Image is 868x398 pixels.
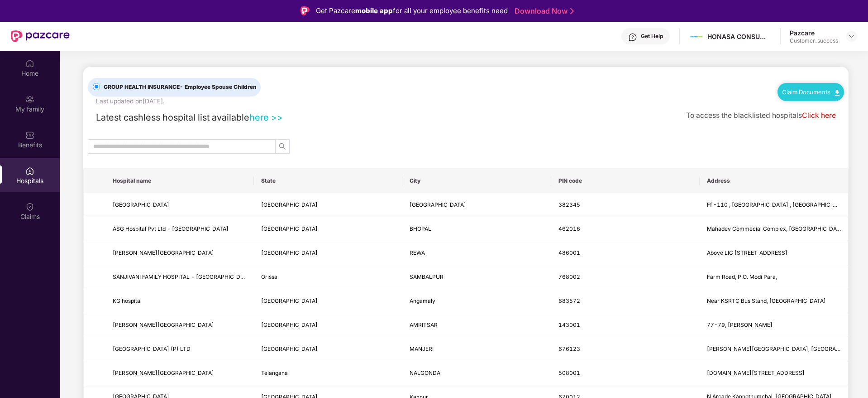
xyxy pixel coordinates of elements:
td: Mahadev Commecial Complex, Shivaji Nagar [700,217,848,241]
td: Gujarat [254,193,402,217]
span: 462016 [558,225,580,232]
span: Near KSRTC Bus Stand, [GEOGRAPHIC_DATA] [707,297,826,304]
div: HONASA CONSUMER LIMITED [707,32,771,41]
span: 683572 [558,297,580,304]
span: [GEOGRAPHIC_DATA] [261,321,318,328]
span: SAMBALPUR [410,273,444,280]
img: Stroke [570,6,574,16]
td: Vikas Eye Hospital [105,193,254,217]
span: KG hospital [113,297,142,304]
span: [GEOGRAPHIC_DATA] [261,225,318,232]
span: [GEOGRAPHIC_DATA] [410,201,466,208]
td: Angamaly [402,289,551,313]
span: [PERSON_NAME][GEOGRAPHIC_DATA] [113,249,214,256]
span: 77-79, [PERSON_NAME] [707,321,773,328]
td: H.No 8-277/4, Ansari Colony, Doctors Colony [700,361,848,385]
span: Above LIC [STREET_ADDRESS] [707,249,787,256]
span: Farm Road, P.O. Modi Para, [707,273,777,280]
span: [GEOGRAPHIC_DATA] [261,345,318,352]
td: Orissa [254,265,402,289]
span: Angamaly [410,297,435,304]
span: ASG Hospital Pvt Ltd - [GEOGRAPHIC_DATA] [113,225,229,232]
th: State [254,169,402,193]
td: Madhya Pradesh [254,217,402,241]
td: ASG Hospital Pvt Ltd - Bhopal [105,217,254,241]
td: Rajeev Gandhi Road, Karuvambram, Manjeri, Malapuram [700,337,848,361]
th: Hospital name [105,169,254,193]
span: SANJIVANI FAMILY HOSPITAL - [GEOGRAPHIC_DATA] [113,273,253,280]
img: svg+xml;base64,PHN2ZyBpZD0iSG9zcGl0YWxzIiB4bWxucz0iaHR0cDovL3d3dy53My5vcmcvMjAwMC9zdmciIHdpZHRoPS... [25,166,34,175]
a: here >> [249,112,283,123]
img: svg+xml;base64,PHN2ZyB3aWR0aD0iMjAiIGhlaWdodD0iMjAiIHZpZXdCb3g9IjAgMCAyMCAyMCIgZmlsbD0ibm9uZSIgeG... [25,95,34,104]
th: Address [700,169,848,193]
td: SAMBALPUR [402,265,551,289]
span: Telangana [261,369,288,376]
img: svg+xml;base64,PHN2ZyBpZD0iQmVuZWZpdHMiIHhtbG5zPSJodHRwOi8vd3d3LnczLm9yZy8yMDAwL3N2ZyIgd2lkdGg9Ij... [25,131,34,140]
div: Get Pazcare for all your employee benefits need [316,5,508,16]
span: REWA [410,249,425,256]
a: Click here [802,111,836,120]
span: [GEOGRAPHIC_DATA] (P) LTD [113,345,191,352]
td: Ff -110 , City Centre Arcade , Nr Srp Camo. , Naroda -Krishnanagar Highway , Naroda Patiya [700,193,848,217]
span: - Employee Spouse Children [180,83,257,90]
span: 768002 [558,273,580,280]
span: [GEOGRAPHIC_DATA] [261,249,318,256]
img: svg+xml;base64,PHN2ZyBpZD0iRHJvcGRvd24tMzJ4MzIiIHhtbG5zPSJodHRwOi8vd3d3LnczLm9yZy8yMDAwL3N2ZyIgd2... [848,33,855,40]
td: Kerala [254,289,402,313]
td: Punjab [254,313,402,337]
td: Dhingra General Hospital [105,313,254,337]
img: svg+xml;base64,PHN2ZyB4bWxucz0iaHR0cDovL3d3dy53My5vcmcvMjAwMC9zdmciIHdpZHRoPSIxMC40IiBoZWlnaHQ9Ij... [835,90,839,96]
span: 486001 [558,249,580,256]
td: Near KSRTC Bus Stand, Trissur Road, Angamaly [700,289,848,313]
td: BHOPAL [402,217,551,241]
td: Above LIC Office No.1, Tansen Complex, sirmour Chauraha [700,241,848,265]
td: Telangana [254,361,402,385]
td: Rajeshwari Hospital [105,361,254,385]
div: Last updated on [DATE] . [96,97,165,107]
td: Kerala [254,337,402,361]
span: GROUP HEALTH INSURANCE [100,83,260,92]
div: Get Help [641,33,663,40]
td: AHMEDABAD [402,193,551,217]
span: [GEOGRAPHIC_DATA] [113,201,169,208]
span: 143001 [558,321,580,328]
a: Claim Documents [782,88,839,96]
span: [PERSON_NAME][GEOGRAPHIC_DATA] [113,321,214,328]
td: Madhya Pradesh [254,241,402,265]
td: Malabar Hospital (P) LTD [105,337,254,361]
td: 77-79, Ajit Nagar [700,313,848,337]
span: NALGONDA [410,369,440,376]
span: [PERSON_NAME][GEOGRAPHIC_DATA] [113,369,214,376]
img: Mamaearth%20Logo.jpg [690,30,703,43]
span: 676123 [558,345,580,352]
img: svg+xml;base64,PHN2ZyBpZD0iSG9tZSIgeG1sbnM9Imh0dHA6Ly93d3cudzMub3JnLzIwMDAvc3ZnIiB3aWR0aD0iMjAiIG... [25,59,34,68]
span: [GEOGRAPHIC_DATA] [261,201,318,208]
img: Logo [300,6,310,15]
td: REWA [402,241,551,265]
button: search [275,139,290,154]
span: Mahadev Commecial Complex, [GEOGRAPHIC_DATA] [707,225,845,232]
span: [GEOGRAPHIC_DATA] [261,297,318,304]
span: 508001 [558,369,580,376]
th: City [402,169,551,193]
span: 382345 [558,201,580,208]
span: [DOMAIN_NAME][STREET_ADDRESS] [707,369,805,376]
td: Farm Road, P.O. Modi Para, [700,265,848,289]
span: AMRITSAR [410,321,438,328]
img: New Pazcare Logo [11,30,70,42]
td: NALGONDA [402,361,551,385]
img: svg+xml;base64,PHN2ZyBpZD0iSGVscC0zMngzMiIgeG1sbnM9Imh0dHA6Ly93d3cudzMub3JnLzIwMDAvc3ZnIiB3aWR0aD... [628,33,637,42]
span: Latest cashless hospital list available [96,112,249,123]
div: Pazcare [790,29,838,37]
td: AMRITSAR [402,313,551,337]
span: To access the blacklisted hospitals [686,111,802,120]
span: Orissa [261,273,277,280]
span: BHOPAL [410,225,431,232]
div: Customer_success [790,37,838,44]
td: Chirayu Hospital and Research Center [105,241,254,265]
span: search [276,143,289,150]
td: MANJERI [402,337,551,361]
span: Hospital name [113,177,247,184]
a: Download Now [515,6,571,16]
td: SANJIVANI FAMILY HOSPITAL - SAMBALPUR [105,265,254,289]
